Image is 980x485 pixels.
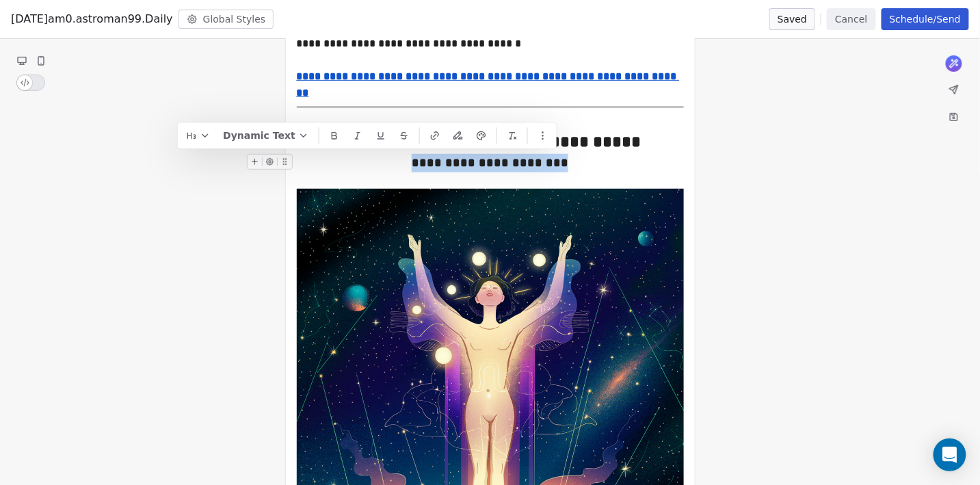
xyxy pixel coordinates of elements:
[769,8,815,30] button: Saved
[933,438,966,471] div: Open Intercom Messenger
[178,10,274,29] button: Global Styles
[11,11,173,27] span: [DATE]am0.astroman99.Daily
[217,125,315,146] button: Dynamic Text
[827,8,875,30] button: Cancel
[882,8,969,30] button: Schedule/Send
